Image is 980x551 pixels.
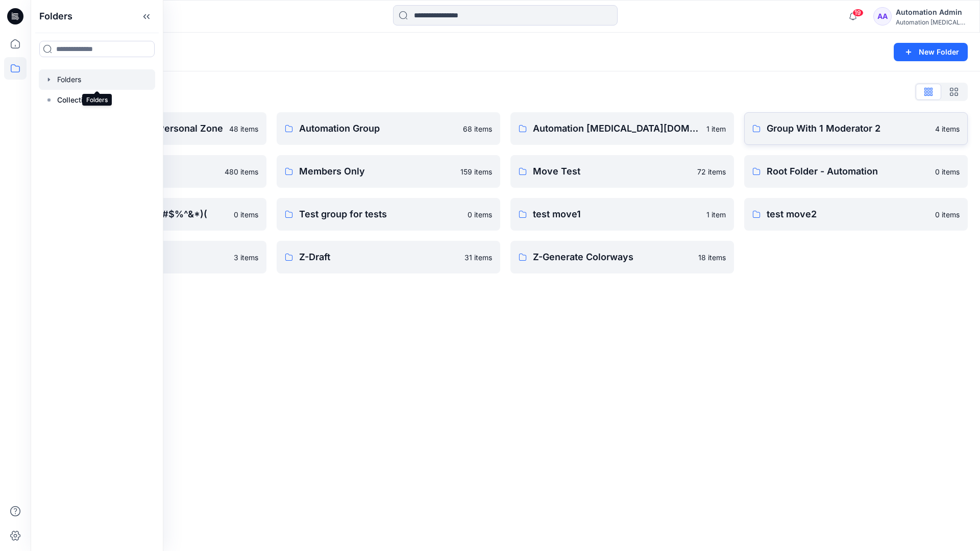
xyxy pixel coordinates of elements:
p: 68 items [463,123,492,134]
a: Root Folder - Automation0 items [744,155,968,188]
p: 31 items [464,252,492,263]
p: Automation Group [299,121,457,136]
a: Members Only159 items [277,155,500,188]
a: Automation Group68 items [277,112,500,145]
p: Z-Draft [299,250,458,264]
p: 1 item [706,209,726,220]
a: Test group for tests0 items [277,198,500,231]
p: Automation [MEDICAL_DATA][DOMAIN_NAME] [533,121,700,136]
div: AA [873,7,892,26]
a: test move11 item [510,198,734,231]
a: Group With 1 Moderator 24 items [744,112,968,145]
p: Members Only [299,164,454,179]
a: Automation [MEDICAL_DATA][DOMAIN_NAME]1 item [510,112,734,145]
button: New Folder [894,43,968,61]
p: 0 items [468,209,492,220]
p: Move Test [533,164,691,179]
div: Automation Admin [896,6,967,18]
p: 48 items [229,123,258,134]
p: Group With 1 Moderator 2 [767,121,929,136]
div: Automation [MEDICAL_DATA]... [896,18,967,26]
p: 0 items [935,209,960,220]
p: 159 items [460,166,492,177]
p: test move1 [533,207,700,221]
a: Z-Generate Colorways18 items [510,241,734,273]
p: test move2 [767,207,929,221]
p: 0 items [935,166,960,177]
a: Move Test72 items [510,155,734,188]
p: 3 items [234,252,258,263]
p: Z-Generate Colorways [533,250,692,264]
p: 72 items [697,166,726,177]
span: 19 [852,9,864,17]
p: 480 items [225,166,258,177]
p: Test group for tests [299,207,461,221]
p: 18 items [698,252,726,263]
p: 0 items [234,209,258,220]
p: 4 items [935,123,960,134]
p: Collections [57,94,95,106]
a: test move20 items [744,198,968,231]
a: Z-Draft31 items [277,241,500,273]
p: Root Folder - Automation [767,164,929,179]
p: 1 item [706,123,726,134]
